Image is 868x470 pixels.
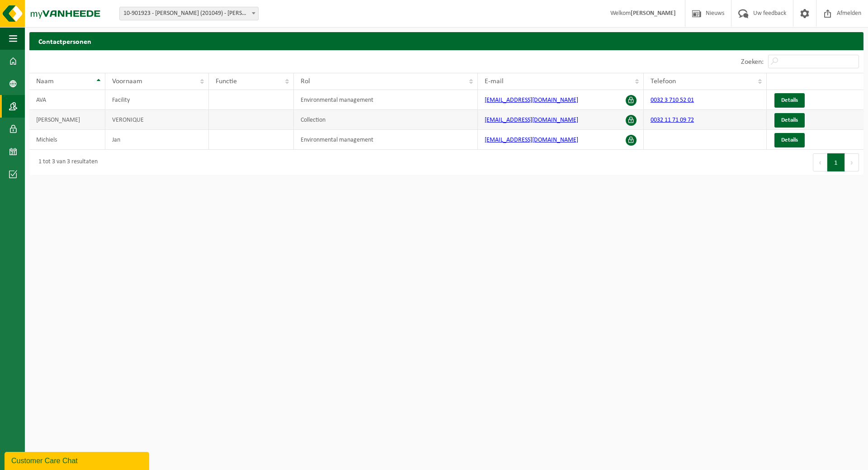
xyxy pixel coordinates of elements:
iframe: chat widget [5,450,151,470]
button: Previous [813,153,827,171]
td: Environmental management [294,130,478,150]
span: Voornaam [112,78,142,85]
a: Details [774,93,805,108]
strong: [PERSON_NAME] [631,10,676,17]
td: Facility [105,90,209,110]
h2: Contactpersonen [29,32,863,50]
span: Details [781,137,798,143]
td: Collection [294,110,478,130]
span: Functie [216,78,237,85]
td: Michiels [29,130,105,150]
a: [EMAIL_ADDRESS][DOMAIN_NAME] [485,117,578,123]
td: Environmental management [294,90,478,110]
td: Jan [105,130,209,150]
label: Zoeken: [741,58,764,66]
span: Details [781,117,798,123]
span: E-mail [485,78,504,85]
span: Telefoon [651,78,676,85]
a: 0032 11 71 09 72 [651,117,694,123]
button: 1 [827,153,845,171]
span: 10-901923 - AVA BERINGEN (201049) - KOERSEL [119,7,259,20]
td: AVA [29,90,105,110]
td: [PERSON_NAME] [29,110,105,130]
span: Details [781,97,798,103]
a: Details [774,113,805,128]
span: Naam [36,78,54,85]
span: Rol [301,78,310,85]
a: Details [774,133,805,147]
div: 1 tot 3 van 3 resultaten [34,154,98,171]
button: Next [845,153,859,171]
td: VERONIQUE [105,110,209,130]
a: 0032 3 710 52 01 [651,97,694,104]
span: 10-901923 - AVA BERINGEN (201049) - KOERSEL [120,7,258,20]
a: [EMAIL_ADDRESS][DOMAIN_NAME] [485,97,578,104]
a: [EMAIL_ADDRESS][DOMAIN_NAME] [485,137,578,143]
